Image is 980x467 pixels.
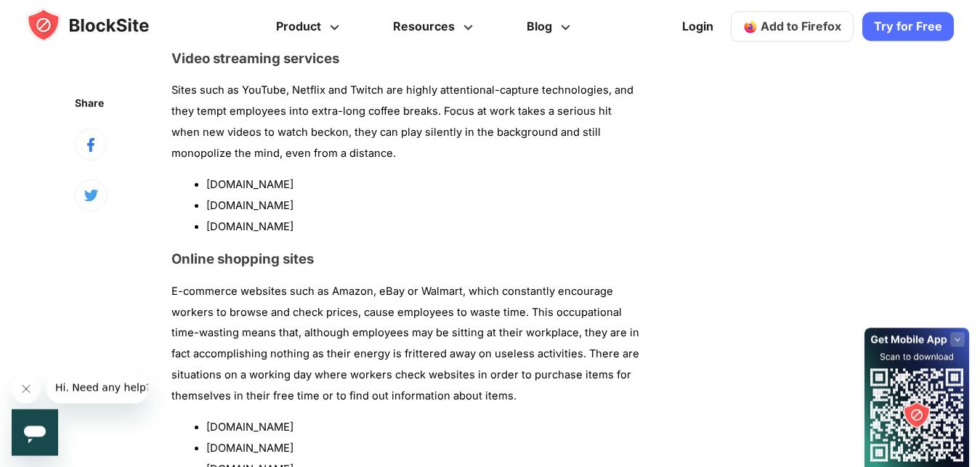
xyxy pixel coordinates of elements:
iframe: Close message [12,374,41,403]
li: [DOMAIN_NAME] [206,195,643,216]
li: [DOMAIN_NAME] [206,174,643,195]
iframe: Button to launch messaging window [12,409,58,455]
text: Share [75,97,104,109]
a: Add to Firefox [731,11,854,41]
li: [DOMAIN_NAME] [206,417,643,438]
li: [DOMAIN_NAME] [206,438,643,459]
li: [DOMAIN_NAME] [206,216,643,237]
span: Hi. Need any help? [9,10,105,22]
img: blocksite-icon.5d769676.svg [26,7,177,42]
a: Try for Free [862,12,954,41]
p: E-commerce websites such as Amazon, eBay or Walmart, which constantly encourage workers to browse... [171,281,643,407]
h3: Online shopping sites [171,251,643,267]
span: Add to Firefox [761,19,841,33]
iframe: Message from company [46,371,148,403]
h3: Video streaming services [171,50,643,67]
img: firefox-icon.svg [743,19,758,33]
a: Login [673,9,722,44]
p: Sites such as YouTube, Netflix and Twitch are highly attentional-capture technologies, and they t... [171,80,643,163]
